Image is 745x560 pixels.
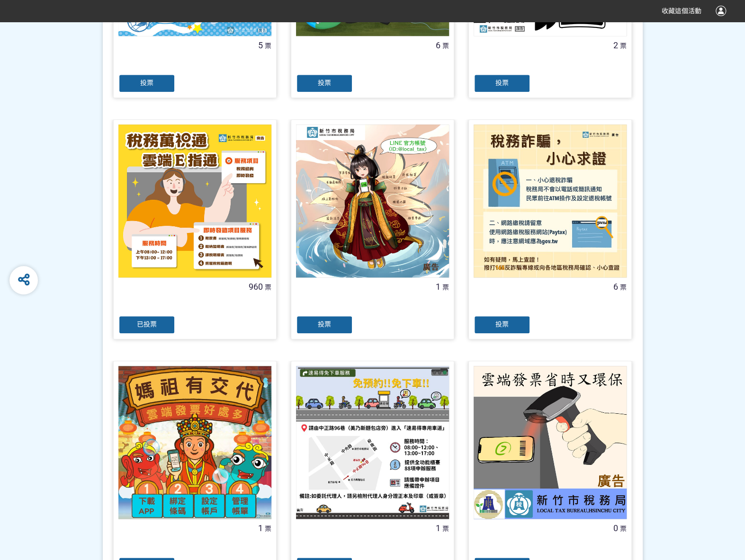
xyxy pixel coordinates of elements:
span: 0 [613,523,618,533]
span: 5 [258,40,263,50]
span: 收藏這個活動 [662,7,701,15]
span: 票 [442,42,449,50]
a: 960票已投票 [113,119,277,339]
span: 1 [436,282,440,292]
span: 投票 [495,320,509,328]
span: 票 [265,284,271,291]
span: 投票 [318,320,331,328]
span: 1 [258,523,263,533]
span: 投票 [495,79,509,87]
span: 票 [620,284,627,291]
span: 票 [620,525,627,533]
span: 投票 [318,79,331,87]
span: 2 [613,40,618,50]
span: 已投票 [137,320,157,328]
span: 票 [442,525,449,533]
span: 票 [442,284,449,291]
span: 6 [436,40,440,50]
span: 6 [613,282,618,292]
span: 960 [249,282,263,292]
a: 1票投票 [291,119,454,339]
span: 投票 [140,79,153,87]
span: 票 [265,525,271,533]
span: 1 [436,523,440,533]
span: 票 [620,42,627,50]
a: 6票投票 [468,119,632,339]
span: 票 [265,42,271,50]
